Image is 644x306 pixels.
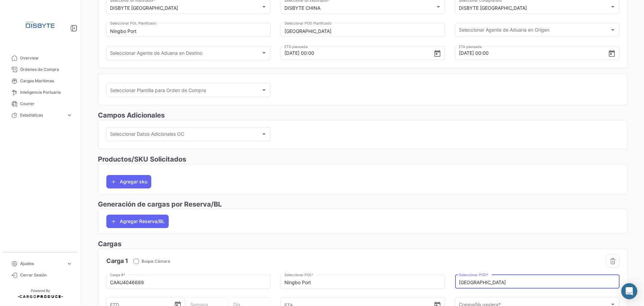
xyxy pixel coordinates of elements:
[20,272,72,278] span: Cerrar Sesión
[106,256,128,266] h4: Carga 1
[20,101,72,107] span: Courier
[459,5,527,11] mat-select-trigger: DISBYTE [GEOGRAPHIC_DATA]
[433,49,441,57] button: Open calendar
[5,87,75,98] a: Inteligencia Portuaria
[459,280,616,286] input: Escriba para buscar...
[110,89,261,94] span: Seleccionar Plantilla para Orden de Compra
[20,78,72,84] span: Cargas Marítimas
[284,280,442,286] input: Escriba para buscar...
[98,111,628,120] h3: Campos Adicionales
[98,239,628,249] h3: Cargas
[5,98,75,110] a: Courier
[608,49,616,57] button: Open calendar
[459,29,610,34] span: Seleccionar Agente de Aduana en Origen
[66,112,72,118] span: expand_more
[5,52,75,64] a: Overview
[621,283,637,299] div: Abrir Intercom Messenger
[5,64,75,75] a: Órdenes de Compra
[284,5,320,11] mat-select-trigger: DISBYTE CHINA
[20,55,72,61] span: Overview
[98,155,628,164] h3: Productos/SKU Solicitados
[110,133,261,138] span: Seleccionar Datos Adicionales OC
[66,261,72,267] span: expand_more
[20,261,64,267] span: Ajustes
[106,215,169,228] button: Agregar Reserva/BL
[23,8,57,42] img: Logo+disbyte.jpeg
[459,41,608,65] input: Seleccionar una fecha
[110,29,267,34] input: Escriba para buscar...
[106,175,151,188] button: Agregar sku
[284,29,442,34] input: Escriba para buscar...
[284,41,434,65] input: Seleccionar una fecha
[142,258,170,264] span: Buque Cámara
[20,112,64,118] span: Estadísticas
[20,67,72,73] span: Órdenes de Compra
[110,51,261,57] span: Seleccionar Agente de Aduana en Destino
[110,5,178,11] mat-select-trigger: DISBYTE [GEOGRAPHIC_DATA]
[98,200,628,209] h3: Generación de cargas por Reserva/BL
[5,75,75,87] a: Cargas Marítimas
[20,89,72,95] span: Inteligencia Portuaria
